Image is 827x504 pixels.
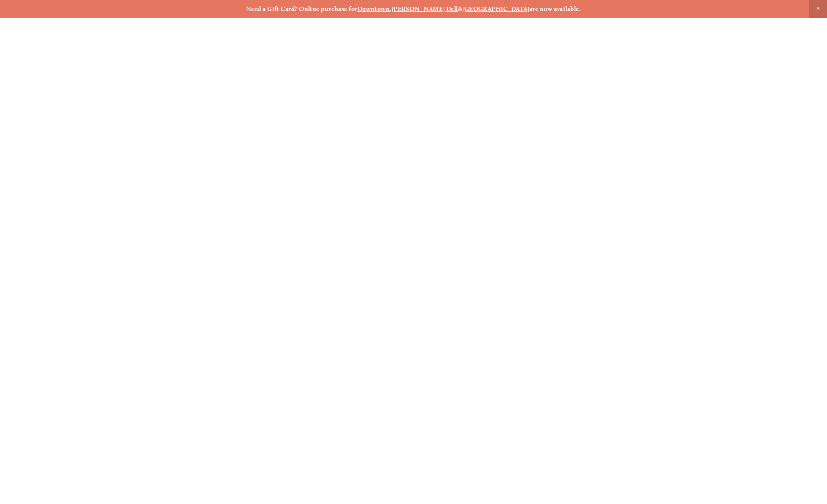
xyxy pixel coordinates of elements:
[392,5,458,13] a: [PERSON_NAME] Dell
[390,5,391,13] strong: ,
[246,5,358,13] strong: Need a Gift Card? Online purchase for
[529,5,581,13] strong: are now available.
[358,5,390,13] a: Downtown
[458,5,462,13] strong: &
[462,5,529,13] a: [GEOGRAPHIC_DATA]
